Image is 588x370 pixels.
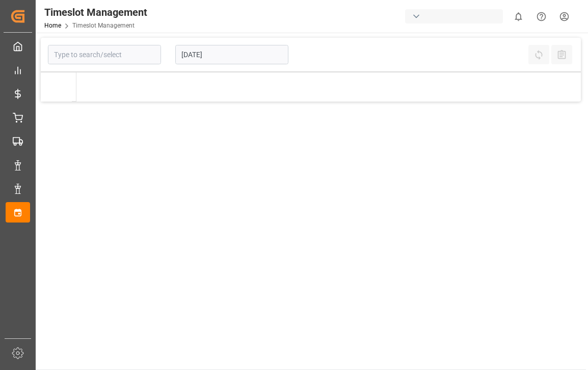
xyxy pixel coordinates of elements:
div: Timeslot Management [44,5,147,20]
input: Type to search/select [48,45,161,64]
input: DD-MM-YYYY [175,45,288,64]
button: show 0 new notifications [507,5,530,28]
button: Help Center [530,5,553,28]
a: Home [44,22,61,29]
